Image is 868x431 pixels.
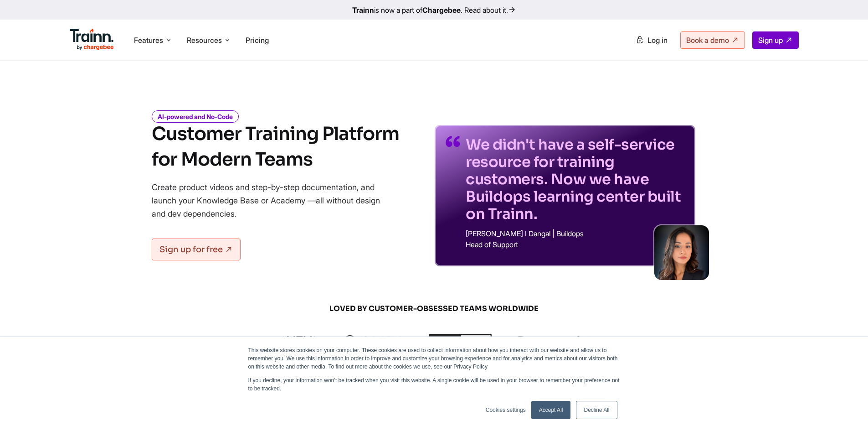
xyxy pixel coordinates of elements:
p: [PERSON_NAME] I Dangal | Buildops [466,230,684,237]
b: Trainn [352,5,374,15]
a: Book a demo [680,31,745,49]
img: sabina-buildops.d2e8138.png [654,225,709,280]
p: Create product videos and step-by-step documentation, and launch your Knowledge Base or Academy —... [152,181,393,220]
a: Sign up for free [152,239,241,260]
span: Book a demo [686,36,729,45]
a: Cookies settings [486,406,526,414]
img: ekacare logo [344,335,404,346]
a: Accept All [531,401,571,419]
h1: Customer Training Platform for Modern Teams [152,121,399,172]
img: urbanpiper logo [429,334,492,347]
a: Log in [630,32,673,48]
span: LOVED BY CUSTOMER-OBSESSED TEAMS WORLDWIDE [216,304,653,314]
p: We didn't have a self-service resource for training customers. Now we have Buildops learning cent... [466,136,684,223]
span: Resources [187,35,222,45]
p: This website stores cookies on your computer. These cookies are used to collect information about... [248,346,620,371]
i: AI-powered and No-Code [152,110,239,123]
a: Decline All [576,401,617,419]
img: aveva logo [279,336,319,345]
span: Sign up [758,36,783,45]
p: If you decline, your information won’t be tracked when you visit this website. A single cookie wi... [248,376,620,393]
span: Features [134,35,163,45]
span: Log in [647,36,668,45]
p: Head of Support [466,241,684,248]
img: restroworks logo [518,336,589,346]
a: Sign up [752,31,799,49]
a: Pricing [246,36,269,45]
b: Chargebee [422,5,461,15]
img: quotes-purple.41a7099.svg [446,136,460,147]
img: Trainn Logo [70,29,114,51]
